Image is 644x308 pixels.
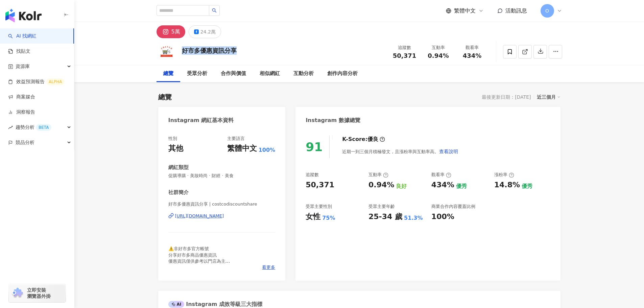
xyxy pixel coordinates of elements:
a: chrome extension立即安裝 瀏覽器外掛 [9,284,66,302]
div: 總覽 [163,70,173,78]
div: 受眾主要年齡 [368,204,395,210]
div: 91 [306,140,323,154]
div: 14.8% [494,180,520,190]
div: 50,371 [306,180,334,190]
span: 434% [463,52,482,59]
div: 25-34 歲 [368,212,402,222]
div: 互動率 [426,44,451,51]
div: 優秀 [522,183,532,190]
span: 看更多 [262,264,275,270]
div: K-Score : [342,136,385,143]
a: 效益預測報告ALPHA [8,78,65,85]
div: 合作與價值 [221,70,246,78]
div: 最後更新日期：[DATE] [482,94,531,100]
a: 商案媒合 [8,94,35,100]
div: 主要語言 [227,136,245,142]
div: AI [168,301,185,308]
div: 24.2萬 [200,27,216,37]
div: 良好 [396,183,407,190]
div: 75% [322,214,335,222]
div: [URL][DOMAIN_NAME] [175,213,224,219]
div: 受眾主要性別 [306,204,332,210]
img: logo [5,9,42,22]
span: rise [8,125,13,130]
span: 立即安裝 瀏覽器外掛 [27,287,51,299]
div: 優秀 [456,183,467,190]
a: [URL][DOMAIN_NAME] [168,213,276,219]
div: 5萬 [171,27,180,37]
div: 創作內容分析 [327,70,358,78]
span: 趨勢分析 [16,120,51,135]
div: BETA [36,124,51,131]
a: 找貼文 [8,48,30,55]
div: Instagram 網紅基本資料 [168,117,234,124]
button: 5萬 [157,25,185,38]
div: 51.3% [404,214,423,222]
div: 觀看率 [431,172,451,178]
div: 社群簡介 [168,189,189,196]
div: 商業合作內容覆蓋比例 [431,204,475,210]
span: 50,371 [393,52,416,59]
div: 總覽 [158,92,172,102]
div: 觀看率 [459,44,485,51]
span: 資源庫 [16,59,30,74]
div: 近三個月 [537,93,560,101]
div: Instagram 數據總覽 [306,117,360,124]
div: 相似網紅 [260,70,280,78]
span: 活動訊息 [505,7,527,14]
span: search [212,8,217,13]
div: 受眾分析 [187,70,207,78]
div: 互動率 [368,172,388,178]
span: 0.94% [428,52,449,59]
span: 競品分析 [16,135,34,150]
div: 網紅類型 [168,164,189,171]
div: 追蹤數 [392,44,418,51]
div: 追蹤數 [306,172,319,178]
div: 繁體中文 [227,143,257,154]
div: Instagram 成效等級三大指標 [168,301,262,308]
span: 100% [259,146,275,154]
div: 優良 [367,136,378,143]
span: 促購導購 · 美妝時尚 · 財經 · 美食 [168,173,276,179]
span: ⚠️非好市多官方帳號 分享好市多商品優惠資訊 優惠資訊僅供參考以門店為主 合作 ➜ [EMAIL_ADDRESS][DOMAIN_NAME] [168,246,260,270]
img: KOL Avatar [157,42,177,62]
div: 女性 [306,212,320,222]
img: chrome extension [11,288,24,299]
span: 繁體中文 [454,7,476,15]
div: 漲粉率 [494,172,514,178]
span: 好市多優惠資訊分享 | costcodiscountshare [168,201,276,207]
div: 其他 [168,143,183,154]
span: 查看說明 [439,149,458,154]
div: 性別 [168,136,177,142]
div: 互動分析 [293,70,314,78]
div: 近期一到三個月積極發文，且漲粉率與互動率高。 [342,145,458,158]
div: 100% [431,212,454,222]
div: 0.94% [368,180,394,190]
div: 好市多優惠資訊分享 [182,46,237,55]
a: searchAI 找網紅 [8,33,37,40]
a: 洞察報告 [8,109,35,116]
button: 24.2萬 [189,25,221,38]
span: O [545,7,549,15]
button: 查看說明 [439,145,458,158]
div: 434% [431,180,454,190]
